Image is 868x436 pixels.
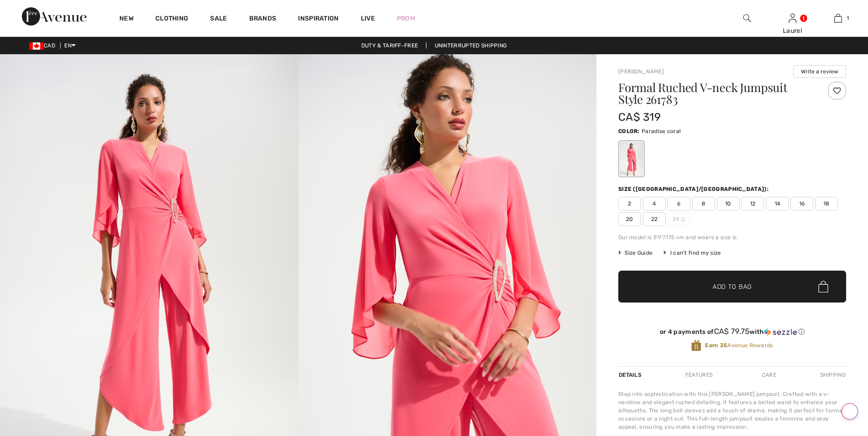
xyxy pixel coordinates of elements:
a: Sale [210,15,227,24]
img: ring-m.svg [681,217,685,221]
span: CA$ 79.75 [714,327,750,336]
img: My Bag [834,13,842,24]
span: Size Guide [618,249,652,257]
a: Prom [397,14,415,23]
span: 24 [668,212,690,226]
span: 10 [717,197,740,210]
div: Details [618,367,644,383]
span: 6 [668,197,690,210]
img: Avenue Rewards [691,339,701,352]
div: Our model is 5'9"/175 cm and wears a size 6. [618,233,846,241]
button: Add to Bag [618,271,846,303]
img: Bag.svg [818,281,828,292]
a: Clothing [155,15,188,24]
a: Sign In [789,14,796,22]
div: Paradise coral [620,142,643,176]
div: Care [754,367,784,383]
span: Avenue Rewards [705,341,773,349]
img: My Info [789,13,796,24]
span: 2 [618,197,641,210]
div: Shipping [818,367,846,383]
span: 4 [643,197,666,210]
div: Laurel [770,26,815,36]
span: EN [64,42,76,49]
div: or 4 payments of with [618,327,846,336]
span: 16 [791,197,813,210]
strong: Earn 35 [705,342,727,349]
a: New [119,15,134,24]
span: 14 [766,197,789,210]
button: Write a review [793,65,846,78]
img: search the website [743,13,751,24]
img: 1ère Avenue [22,7,87,26]
span: Add to Bag [713,282,752,292]
div: Size ([GEOGRAPHIC_DATA]/[GEOGRAPHIC_DATA]): [618,185,770,193]
span: 12 [741,197,764,210]
h1: Formal Ruched V-neck Jumpsuit Style 261783 [618,82,808,105]
a: [PERSON_NAME] [618,68,664,75]
span: 20 [618,212,641,226]
a: 1 [816,13,860,24]
span: 18 [815,197,838,210]
img: Sezzle [764,328,797,336]
div: Features [678,367,720,383]
span: 1 [847,14,849,22]
span: Inspiration [298,15,339,24]
span: Color: [618,128,640,134]
iframe: Opens a widget where you can chat to one of our agents [810,368,859,390]
span: 8 [692,197,715,210]
span: CAD [29,42,59,49]
span: Paradise coral [642,128,681,134]
div: Step into sophistication with this [PERSON_NAME] jumpsuit. Crafted with a v-neckline and elegant ... [618,390,846,431]
span: 22 [643,212,666,226]
a: Live [361,14,375,23]
img: Canadian Dollar [29,42,44,50]
span: CA$ 319 [618,111,661,123]
a: Brands [249,15,277,24]
div: I can't find my size [663,249,721,257]
div: or 4 payments ofCA$ 79.75withSezzle Click to learn more about Sezzle [618,327,846,339]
